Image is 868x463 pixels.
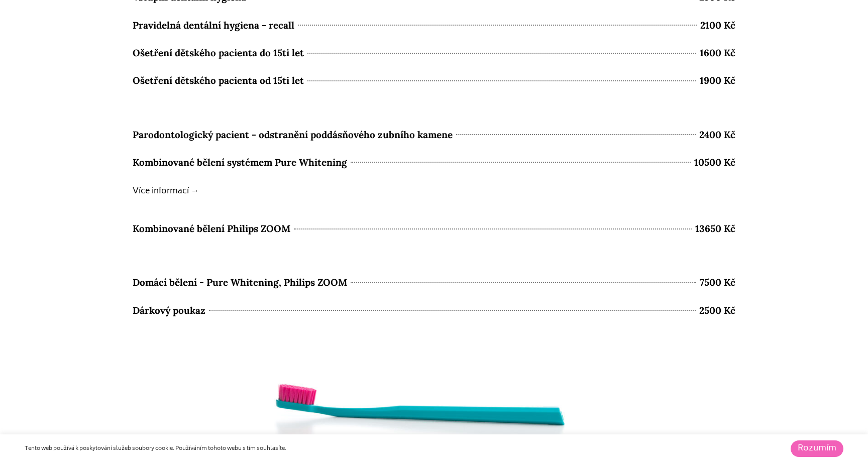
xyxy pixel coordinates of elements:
[695,220,735,238] span: 13650 Kč
[133,17,294,34] span: Pravidelná dentální hygiena - recall
[699,302,735,319] span: 2500 Kč
[694,154,735,171] span: 10500 Kč
[133,72,304,89] span: Ošetření dětského pacienta od 15ti let
[133,72,735,121] a: Ošetření dětského pacienta od 15ti let 1900 Kč
[791,440,843,457] a: Rozumím
[700,72,735,89] span: 1900 Kč
[133,126,453,144] span: Parodontologický pacient - odstranění poddásňového zubního kamene
[700,44,735,62] span: 1600 Kč
[700,274,735,291] span: 7500 Kč
[133,44,735,67] a: Ošetření dětského pacienta do 15ti let 1600 Kč
[133,17,735,39] a: Pravidelná dentální hygiena - recall 2100 Kč
[133,184,199,198] b: Více informací →
[133,126,735,149] a: Parodontologický pacient - odstranění poddásňového zubního kamene 2400 Kč
[133,302,205,319] span: Dárkový poukaz
[133,220,290,238] span: Kombinované bělení Philips ZOOM
[699,126,735,144] span: 2400 Kč
[133,274,735,296] a: Domácí bělení - Pure Whitening, Philips ZOOM 7500 Kč
[133,44,304,62] span: Ošetření dětského pacienta do 15ti let
[25,444,598,453] div: Tento web používá k poskytování služeb soubory cookie. Používáním tohoto webu s tím souhlasíte.
[133,220,735,269] a: Kombinované bělení Philips ZOOM 13650 Kč
[133,274,347,291] span: Domácí bělení - Pure Whitening, Philips ZOOM
[133,154,735,215] a: Kombinované bělení systémem Pure Whitening 10500 Kč Více informací →
[133,302,735,351] a: Dárkový poukaz 2500 Kč
[133,154,347,171] span: Kombinované bělení systémem Pure Whitening
[700,17,735,34] span: 2100 Kč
